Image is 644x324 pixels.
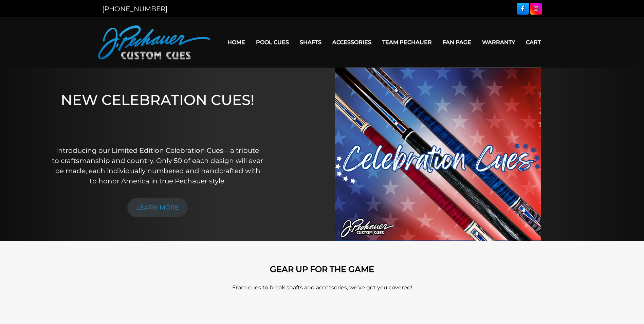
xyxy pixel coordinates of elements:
[437,34,477,51] a: Fan Page
[52,145,263,186] p: Introducing our Limited Edition Celebration Cues—a tribute to craftsmanship and country. Only 50 ...
[377,34,437,51] a: Team Pechauer
[102,5,167,13] a: [PHONE_NUMBER]
[520,34,546,51] a: Cart
[477,34,520,51] a: Warranty
[129,284,516,292] p: From cues to break shafts and accessories, we’ve got you covered!
[327,34,377,51] a: Accessories
[127,198,188,217] a: LEARN MORE
[222,34,251,51] a: Home
[251,34,294,51] a: Pool Cues
[52,91,263,136] h1: NEW CELEBRATION CUES!
[294,34,327,51] a: Shafts
[98,25,210,59] img: Pechauer Custom Cues
[270,264,374,274] strong: GEAR UP FOR THE GAME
